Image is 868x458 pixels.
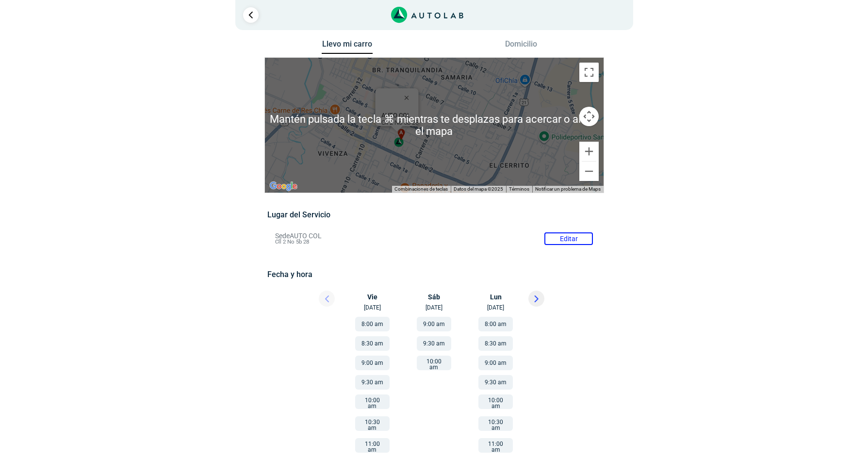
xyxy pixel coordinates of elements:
button: 9:00 am [417,317,451,331]
button: 9:30 am [355,375,390,390]
button: Domicilio [495,39,546,53]
button: 9:00 am [355,356,390,370]
button: 8:30 am [478,336,513,351]
button: Cerrar [397,86,420,109]
button: Combinaciones de teclas [394,186,448,193]
h5: Lugar del Servicio [267,210,601,219]
button: 10:30 am [478,416,513,431]
button: 10:00 am [355,394,390,409]
button: 11:00 am [478,438,513,453]
button: 9:00 am [478,356,513,370]
button: Llevo mi carro [322,39,373,54]
div: Cll 2 No 5b 28 [381,112,418,126]
button: Reducir [579,162,599,181]
span: a [399,129,403,137]
button: 8:30 am [355,336,390,351]
b: AUTO COL [381,112,410,119]
a: Notificar un problema de Maps [535,186,601,192]
button: 8:00 am [478,317,513,331]
button: Cambiar a la vista en pantalla completa [579,63,599,82]
span: Datos del mapa ©2025 [454,186,503,192]
button: 10:30 am [355,416,390,431]
a: Ir al paso anterior [243,7,259,23]
button: 10:00 am [478,394,513,409]
a: Link al sitio de autolab [391,10,463,19]
button: 9:30 am [478,375,513,390]
button: 11:00 am [355,438,390,453]
h5: Fecha y hora [267,270,601,279]
button: 9:30 am [417,336,451,351]
button: 10:00 am [417,356,451,370]
button: 8:00 am [355,317,390,331]
a: Términos (se abre en una nueva pestaña) [509,186,529,192]
button: Ampliar [579,142,599,161]
button: Controles de visualización del mapa [579,107,599,126]
a: Abre esta zona en Google Maps (se abre en una nueva ventana) [267,180,299,193]
img: Google [267,180,299,193]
